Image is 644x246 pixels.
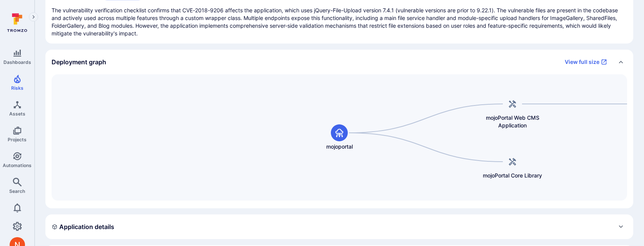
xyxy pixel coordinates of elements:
[29,12,38,22] button: Expand navigation menu
[326,143,353,151] span: mojoportal
[9,188,25,194] span: Search
[45,214,633,239] div: Expand
[483,172,542,179] span: mojoPortal Core Library
[560,56,612,68] a: View full size
[45,50,633,74] div: Collapse
[3,162,32,168] span: Automations
[8,137,27,142] span: Projects
[3,59,31,65] span: Dashboards
[52,223,114,231] h2: Application details
[52,58,106,66] h2: Deployment graph
[11,85,23,91] span: Risks
[52,7,627,37] p: The vulnerability verification checklist confirms that CVE-2018-9206 affects the application, whi...
[9,111,25,117] span: Assets
[31,14,36,20] i: Expand navigation menu
[482,114,543,129] span: mojoPortal Web CMS Application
